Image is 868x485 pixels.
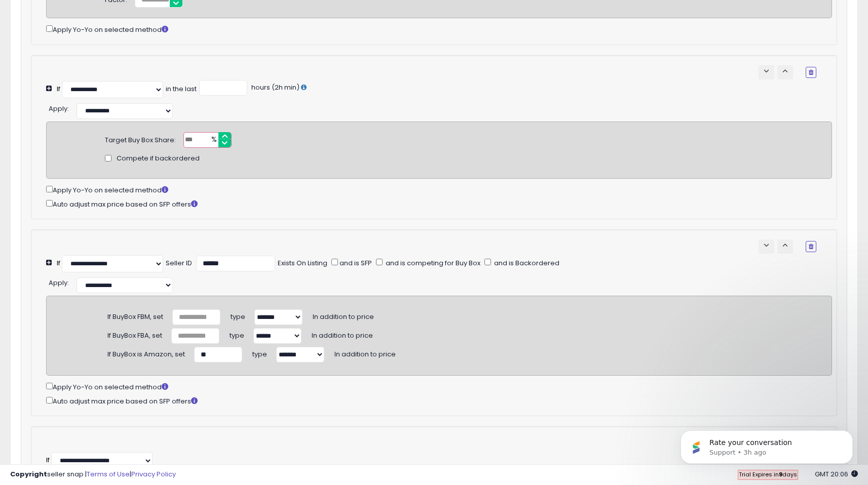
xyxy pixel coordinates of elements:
span: and is SFP [338,258,372,268]
button: keyboard_arrow_up [777,65,793,79]
div: : [49,275,69,288]
div: Auto adjust max price based on SFP offers [46,395,832,407]
div: Apply Yo-Yo on selected method [46,381,832,392]
div: Auto adjust max price based on SFP offers [46,198,832,210]
div: : [49,101,69,114]
div: If BuyBox is Amazon, set [107,346,185,359]
span: Apply [49,104,67,113]
div: Apply Yo-Yo on selected method [46,184,832,195]
span: Compete if backordered [117,154,200,164]
span: Apply [49,278,67,288]
div: Target Buy Box Share: [105,132,176,145]
i: Remove Condition [809,244,813,250]
iframe: Intercom notifications message [665,409,868,480]
i: Remove Condition [809,69,813,75]
a: Privacy Policy [131,469,176,479]
div: If BuyBox FBM, set [107,309,163,322]
span: keyboard_arrow_up [780,240,790,250]
div: Apply Yo-Yo on selected method [46,23,832,35]
div: If BuyBox FBA, set [107,328,162,341]
div: Seller ID [166,259,192,268]
div: seller snap | | [10,470,176,479]
span: and is competing for Buy Box [384,258,480,268]
span: In addition to price [313,308,374,321]
span: type [230,327,244,340]
div: Exists On Listing [278,259,327,268]
span: keyboard_arrow_up [780,66,790,76]
div: in the last [166,85,197,94]
span: keyboard_arrow_down [762,66,771,76]
button: keyboard_arrow_down [759,65,774,79]
button: keyboard_arrow_down [759,239,774,254]
strong: Copyright [10,469,47,479]
span: In addition to price [312,327,373,340]
button: keyboard_arrow_up [777,239,793,254]
span: type [231,308,245,321]
span: hours (2h min) [250,83,299,92]
a: Terms of Use [87,469,130,479]
span: type [252,346,267,359]
span: In addition to price [334,346,396,359]
span: % [205,133,221,148]
span: keyboard_arrow_down [762,240,771,250]
span: and is Backordered [493,258,559,268]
